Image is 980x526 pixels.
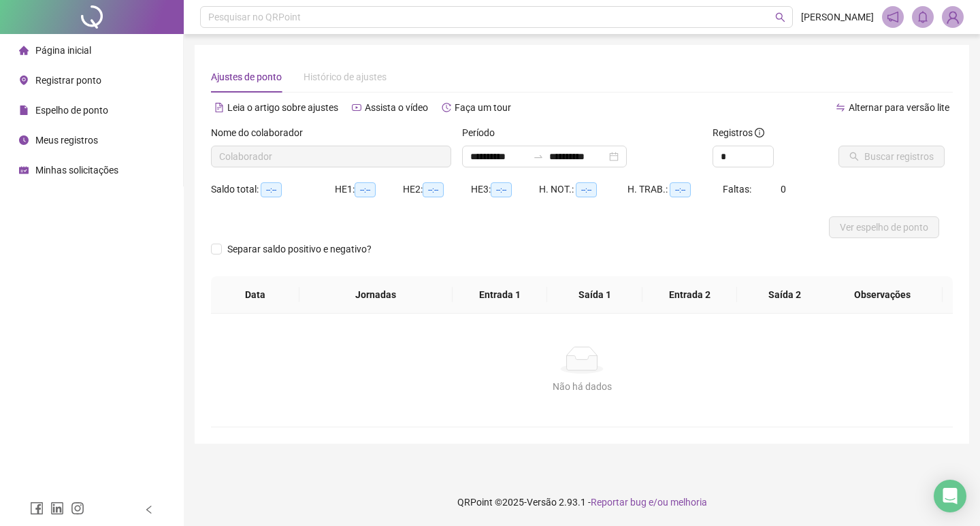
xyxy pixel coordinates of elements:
[627,182,723,197] div: H. TRAB.:
[261,182,282,197] span: --:--
[71,502,84,515] span: instagram
[670,182,691,197] span: --:--
[30,502,44,515] span: facebook
[576,182,597,197] span: --:--
[211,276,299,314] th: Data
[833,287,932,302] span: Observações
[222,242,377,257] span: Separar saldo positivo e negativo?
[917,11,929,23] span: bell
[423,182,444,197] span: --:--
[533,151,544,162] span: to
[19,165,29,175] span: schedule
[355,182,376,197] span: --:--
[299,276,453,314] th: Jornadas
[335,182,403,197] div: HE 1:
[943,7,963,27] img: 84422
[455,102,511,113] span: Faça um tour
[471,182,539,197] div: HE 3:
[19,105,29,115] span: file
[227,379,936,394] div: Não há dados
[462,125,504,140] label: Período
[211,125,312,140] label: Nome do colaborador
[755,128,764,137] span: info-circle
[35,105,108,116] span: Espelho de ponto
[539,182,627,197] div: H. NOT.:
[211,71,282,82] span: Ajustes de ponto
[19,76,29,85] span: environment
[453,276,548,314] th: Entrada 1
[144,505,154,514] span: left
[547,276,642,314] th: Saída 1
[35,45,91,56] span: Página inicial
[403,182,471,197] div: HE 2:
[591,497,707,508] span: Reportar bug e/ou melhoria
[442,103,451,112] span: history
[35,165,118,176] span: Minhas solicitações
[822,276,943,314] th: Observações
[214,103,224,112] span: file-text
[642,276,738,314] th: Entrada 2
[838,146,945,167] button: Buscar registros
[491,182,512,197] span: --:--
[836,103,845,112] span: swap
[304,71,387,82] span: Histórico de ajustes
[934,480,966,512] div: Open Intercom Messenger
[781,184,786,195] span: 0
[35,135,98,146] span: Meus registros
[19,46,29,55] span: home
[19,135,29,145] span: clock-circle
[775,12,785,22] span: search
[365,102,428,113] span: Assista o vídeo
[723,184,753,195] span: Faltas:
[713,125,764,140] span: Registros
[533,151,544,162] span: swap-right
[352,103,361,112] span: youtube
[527,497,557,508] span: Versão
[184,478,980,526] footer: QRPoint © 2025 - 2.93.1 -
[737,276,832,314] th: Saída 2
[227,102,338,113] span: Leia o artigo sobre ajustes
[849,102,949,113] span: Alternar para versão lite
[50,502,64,515] span: linkedin
[801,10,874,24] span: [PERSON_NAME]
[829,216,939,238] button: Ver espelho de ponto
[211,182,335,197] div: Saldo total:
[887,11,899,23] span: notification
[35,75,101,86] span: Registrar ponto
